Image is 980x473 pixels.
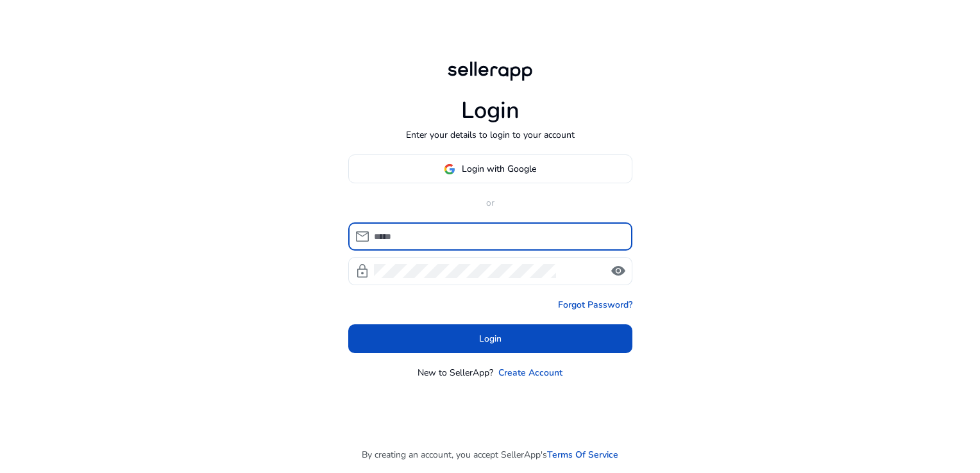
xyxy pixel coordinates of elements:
[355,263,370,279] span: lock
[348,324,632,353] button: Login
[355,229,370,244] span: mail
[479,332,502,345] span: Login
[418,366,493,379] p: New to SellerApp?
[558,298,632,311] a: Forgot Password?
[462,162,536,176] span: Login with Google
[348,154,632,183] button: Login with Google
[498,366,562,379] a: Create Account
[547,448,618,461] a: Terms Of Service
[611,263,626,279] span: visibility
[444,163,455,175] img: google-logo.svg
[461,97,520,124] h1: Login
[348,196,632,210] p: or
[406,128,575,142] p: Enter your details to login to your account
